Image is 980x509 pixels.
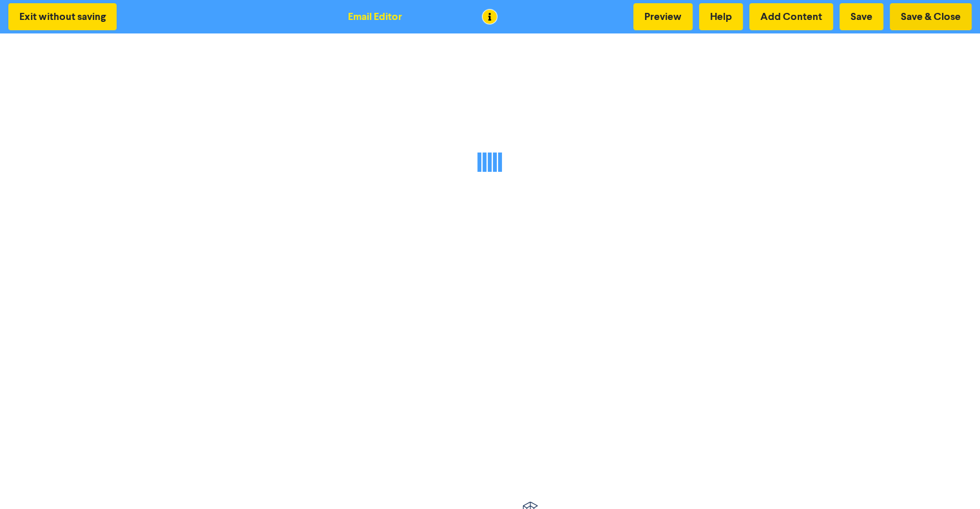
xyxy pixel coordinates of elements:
[8,3,117,30] button: Exit without saving
[699,3,743,30] button: Help
[633,3,693,30] button: Preview
[840,3,883,30] button: Save
[749,3,833,30] button: Add Content
[890,3,972,30] button: Save & Close
[348,9,402,24] div: Email Editor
